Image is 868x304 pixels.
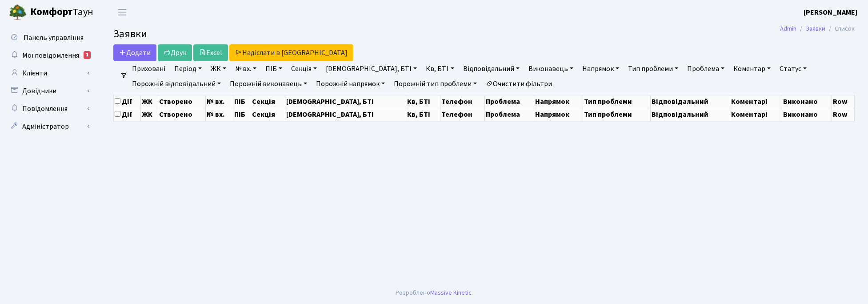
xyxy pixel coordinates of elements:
[114,108,141,121] th: Дії
[119,48,151,58] span: Додати
[534,108,583,121] th: Напрямок
[440,108,485,121] th: Телефон
[624,61,682,76] a: Тип проблеми
[24,33,84,43] span: Панель управління
[207,61,230,76] a: ЖК
[780,24,796,33] a: Admin
[825,24,855,34] li: Список
[140,95,158,108] th: ЖК
[4,64,93,82] a: Клієнти
[30,5,73,19] b: Комфорт
[226,76,311,91] a: Порожній виконавець
[4,47,93,64] a: Мої повідомлення1
[251,108,285,121] th: Секція
[782,95,832,108] th: Виконано
[312,76,388,91] a: Порожній напрямок
[832,108,854,121] th: Row
[285,108,406,121] th: [DEMOGRAPHIC_DATA], БТІ
[730,61,774,76] a: Коментар
[583,95,651,108] th: Тип проблеми
[158,95,206,108] th: Створено
[113,26,147,42] span: Заявки
[782,108,832,121] th: Виконано
[9,4,27,21] img: logo.png
[730,108,782,121] th: Коментарі
[583,108,651,121] th: Тип проблеми
[422,61,457,76] a: Кв, БТІ
[233,108,251,121] th: ПІБ
[651,95,730,108] th: Відповідальний
[4,118,93,135] a: Адміністратор
[113,44,156,61] a: Додати
[251,95,285,108] th: Секція
[158,44,192,61] a: Друк
[285,95,406,108] th: [DEMOGRAPHIC_DATA], БТІ
[322,61,420,76] a: [DEMOGRAPHIC_DATA], БТІ
[406,95,440,108] th: Кв, БТІ
[229,44,353,61] a: Надіслати в [GEOGRAPHIC_DATA]
[482,76,556,91] a: Очистити фільтри
[534,95,583,108] th: Напрямок
[651,108,730,121] th: Відповідальний
[806,24,825,33] a: Заявки
[206,108,233,121] th: № вх.
[525,61,577,76] a: Виконавець
[4,82,93,100] a: Довідники
[22,51,79,60] span: Мої повідомлення
[579,61,623,76] a: Напрямок
[233,95,251,108] th: ПІБ
[30,5,93,20] span: Таун
[193,44,228,61] a: Excel
[684,61,728,76] a: Проблема
[171,61,205,76] a: Період
[440,95,485,108] th: Телефон
[114,95,141,108] th: Дії
[396,288,473,298] div: Розроблено .
[84,51,91,59] div: 1
[288,61,320,76] a: Секція
[206,95,233,108] th: № вх.
[460,61,523,76] a: Відповідальний
[776,61,810,76] a: Статус
[4,29,93,47] a: Панель управління
[140,108,158,121] th: ЖК
[128,61,169,76] a: Приховані
[111,5,133,20] button: Переключити навігацію
[767,20,868,38] nav: breadcrumb
[430,288,472,297] a: Massive Kinetic
[4,100,93,118] a: Повідомлення
[730,95,782,108] th: Коментарі
[832,95,854,108] th: Row
[485,95,534,108] th: Проблема
[485,108,534,121] th: Проблема
[158,108,206,121] th: Створено
[128,76,224,91] a: Порожній відповідальний
[390,76,480,91] a: Порожній тип проблеми
[406,108,440,121] th: Кв, БТІ
[804,7,857,18] a: [PERSON_NAME]
[232,61,260,76] a: № вх.
[262,61,286,76] a: ПІБ
[804,8,857,17] b: [PERSON_NAME]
